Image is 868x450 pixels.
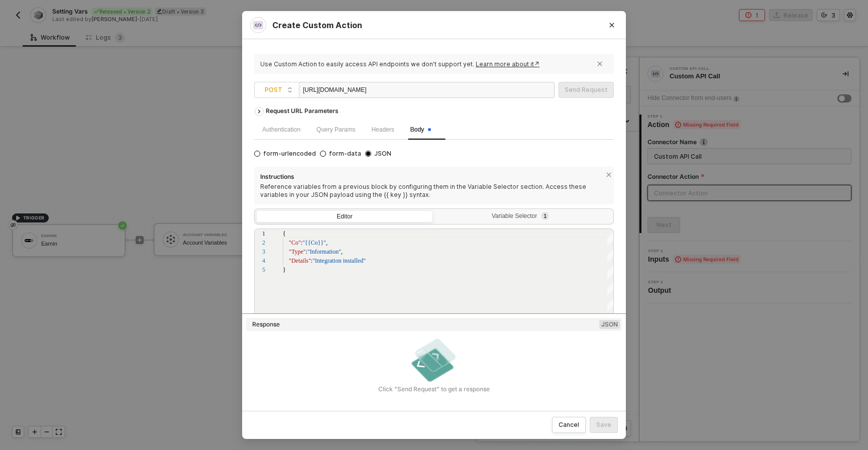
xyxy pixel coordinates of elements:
[341,248,343,255] span: ,
[371,150,391,158] span: JSON
[307,248,341,255] span: "Information"
[410,126,431,133] span: Body
[283,266,286,273] span: }
[250,17,618,33] div: Create Custom Action
[303,82,403,98] div: [URL][DOMAIN_NAME]
[283,230,286,237] span: {
[599,320,620,329] span: JSON
[261,102,344,120] div: Request URL Parameters
[441,212,604,220] div: Variable Selector
[289,248,306,255] span: "Type"
[253,20,263,30] img: integration-icon
[289,239,301,246] span: "Co"
[252,320,280,328] div: Response
[606,172,614,178] span: icon-close
[598,11,626,39] button: Close
[265,82,293,97] span: POST
[312,257,366,264] span: "Integration installed"
[306,248,307,255] span: :
[262,125,300,135] div: Authentication
[257,211,432,225] div: Editor
[250,247,265,256] div: 3
[250,238,265,247] div: 2
[326,150,361,158] span: form-data
[316,126,355,133] span: Query Params
[260,173,602,183] span: Instructions
[326,239,328,246] span: ,
[260,60,592,68] div: Use Custom Action to easily access API endpoints we don’t support yet.
[311,257,312,264] span: :
[260,183,608,198] div: Reference variables from a previous block by configuring them in the Variable Selector section. A...
[476,60,539,68] a: Learn more about it↗
[260,150,316,158] span: form-urlencoded
[301,239,302,246] span: :
[552,417,586,433] button: Cancel
[250,265,265,274] div: 5
[544,213,547,219] span: 1
[289,257,311,264] span: "Details"
[559,82,614,98] button: Send Request
[409,335,459,385] img: empty-state-send-request
[371,126,394,133] span: Headers
[302,239,326,246] span: "{{Co}}"
[255,110,263,114] span: icon-arrow-right
[250,229,265,238] div: 1
[590,417,618,433] button: Save
[250,256,265,265] div: 4
[541,212,549,220] sup: 1
[597,61,603,67] span: icon-close
[559,421,579,429] div: Cancel
[246,385,622,393] div: Click ”Send Request” to get a response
